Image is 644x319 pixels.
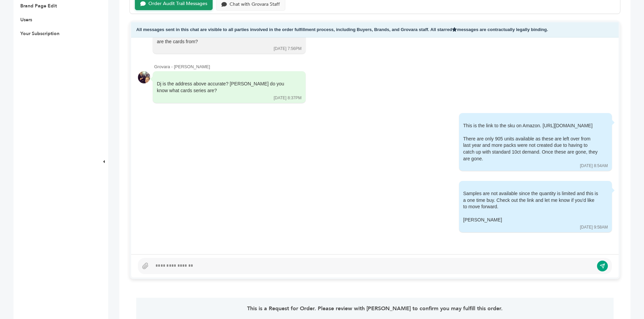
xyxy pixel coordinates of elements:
[274,46,302,52] div: [DATE] 7:56PM
[154,64,612,70] div: Grovara - [PERSON_NAME]
[148,1,207,7] div: Order Audit Trail Messages
[157,81,292,94] div: Dj is the address above accurate? [PERSON_NAME] do you know what cards series are?
[580,163,608,169] div: [DATE] 8:54AM
[274,95,302,101] div: [DATE] 8:37PM
[157,32,292,45] div: Hi guys, how are you? Can I get a sample of these? What set are the cards from?
[155,304,594,313] p: This is a Request for Order. Please review with [PERSON_NAME] to confirm you may fulfill this order.
[20,30,59,37] a: Your Subscription
[580,224,608,230] div: [DATE] 9:58AM
[20,3,57,9] a: Brand Page Edit
[463,123,598,162] div: This is the link to the sku on Amazon. [URL][DOMAIN_NAME]
[463,217,598,223] div: [PERSON_NAME]
[463,190,598,223] div: Samples are not available since the quantity is limited and this is a one time buy. Check out the...
[463,136,598,162] div: There are only 905 units available as these are left over from last year and more packs were not ...
[20,17,32,23] a: Users
[230,2,280,7] div: Chat with Grovara Staff
[131,22,619,37] div: All messages sent in this chat are visible to all parties involved in the order fulfillment proce...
